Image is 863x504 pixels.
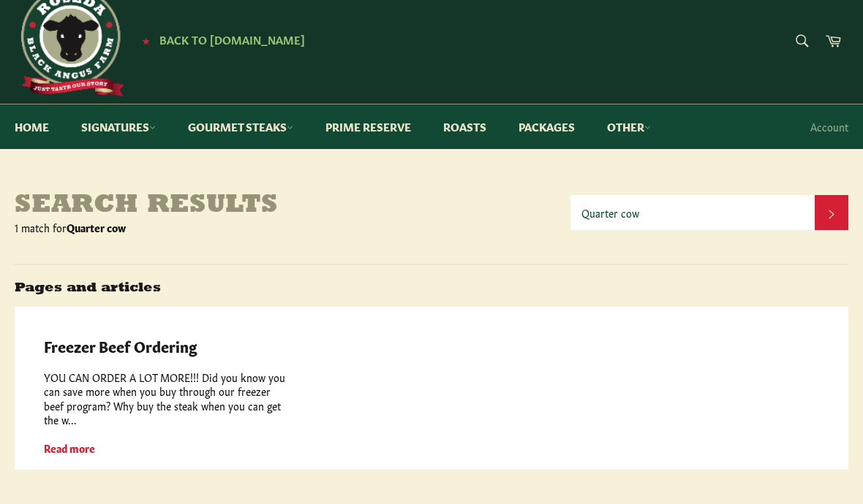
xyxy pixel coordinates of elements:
[44,335,197,356] a: Freezer Beef Ordering
[173,104,308,149] a: Gourmet Steaks
[67,104,170,149] a: Signatures
[159,31,305,47] span: Back to [DOMAIN_NAME]
[311,104,426,149] a: Prime Reserve
[429,104,501,149] a: Roasts
[570,195,815,230] input: Search
[67,220,126,234] strong: Quarter cow
[504,104,589,149] a: Packages
[15,280,848,298] h4: Pages and articles
[135,34,305,46] a: ★ Back to [DOMAIN_NAME]
[803,105,856,148] a: Account
[15,191,570,221] h1: Search results
[142,34,150,46] span: ★
[15,221,570,234] p: 1 match for
[592,104,666,149] a: Other
[44,440,95,455] a: Read more
[44,370,293,427] div: YOU CAN ORDER A LOT MORE!!! Did you know you can save more when you buy through our freezer beef ...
